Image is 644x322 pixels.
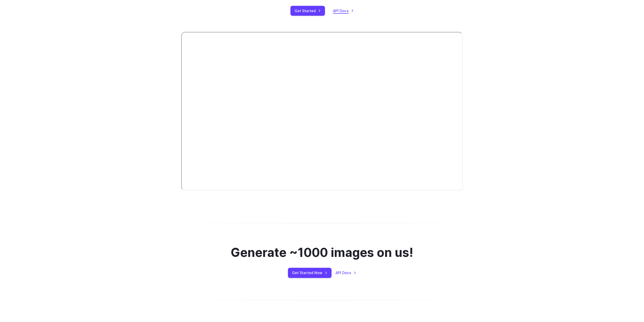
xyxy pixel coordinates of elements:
[288,268,331,278] a: Get Started Now
[181,32,463,191] iframe: Video player
[290,6,325,16] a: Get Started
[336,270,356,276] a: API Docs
[333,8,354,14] a: API Docs
[231,245,413,260] h2: Generate ~1000 images on us!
